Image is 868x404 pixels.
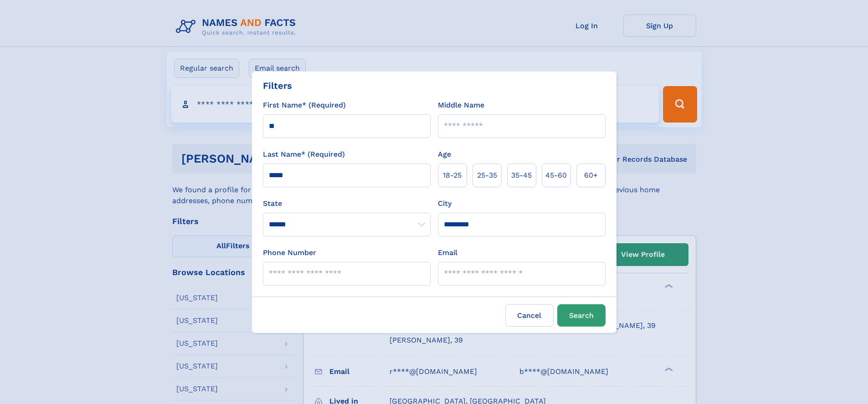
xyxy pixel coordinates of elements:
[263,247,316,258] label: Phone Number
[438,198,452,209] label: City
[477,170,497,181] span: 25‑35
[438,247,457,258] label: Email
[584,170,598,181] span: 60+
[438,100,484,111] label: Middle Name
[263,198,431,209] label: State
[511,170,532,181] span: 35‑45
[438,149,451,160] label: Age
[443,170,462,181] span: 18‑25
[263,79,292,92] div: Filters
[505,304,554,327] label: Cancel
[557,304,606,327] button: Search
[263,149,345,160] label: Last Name* (Required)
[263,100,346,111] label: First Name* (Required)
[545,170,567,181] span: 45‑60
